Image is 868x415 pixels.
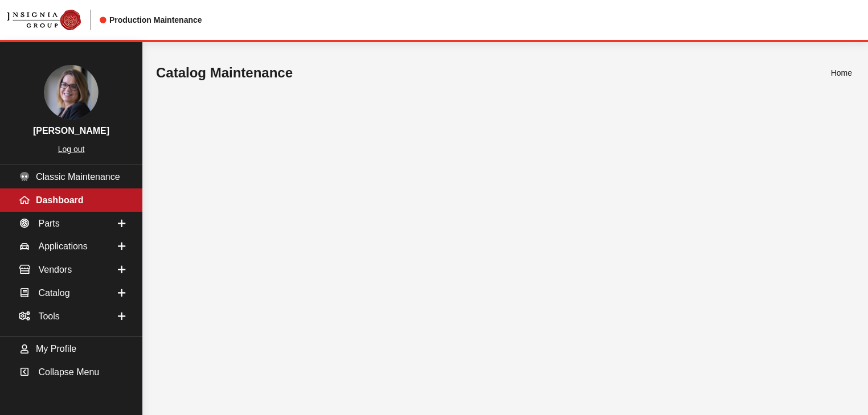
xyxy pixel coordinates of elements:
[156,63,831,83] h1: Catalog Maintenance
[38,311,59,321] span: Tools
[100,14,202,26] div: Production Maintenance
[7,10,81,30] img: Catalog Maintenance
[36,344,76,354] span: My Profile
[38,241,87,251] span: Applications
[38,367,99,377] span: Collapse Menu
[831,67,852,79] li: Home
[38,218,59,228] span: Parts
[38,265,72,274] span: Vendors
[58,145,85,154] a: Log out
[11,124,131,138] h3: [PERSON_NAME]
[36,195,84,205] span: Dashboard
[38,288,69,298] span: Catalog
[7,10,100,31] a: Insignia Group logo
[36,172,120,182] span: Classic Maintenance
[44,65,99,120] img: Kim Callahan Collins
